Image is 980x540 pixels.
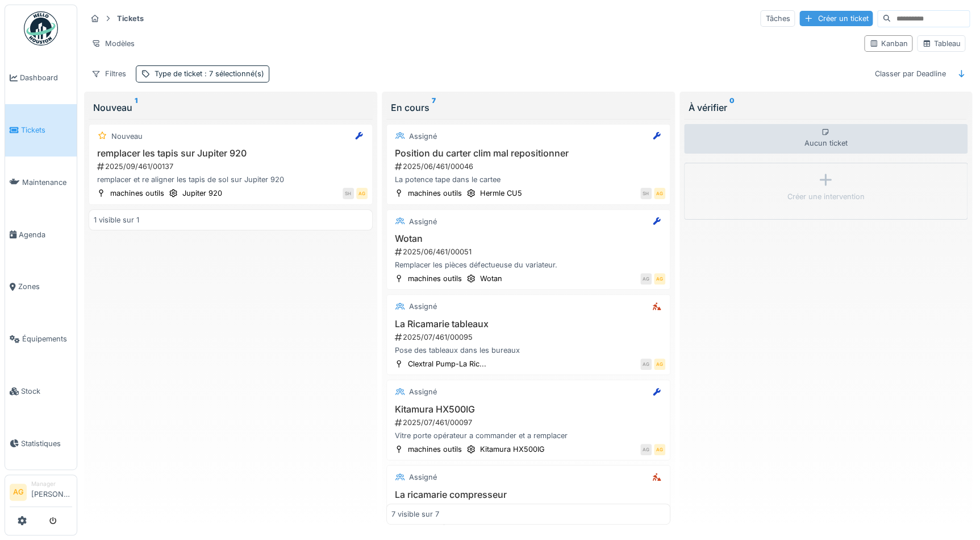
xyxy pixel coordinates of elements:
[21,438,72,449] span: Statistiques
[409,301,437,312] div: Assigné
[640,188,652,199] div: SH
[391,148,665,159] h3: Position du carter clim mal repositionner
[5,261,77,313] a: Zones
[96,161,368,172] div: 2025/09/461/00137
[640,273,652,285] div: AG
[408,358,486,369] div: Clextral Pump-La Ric...
[21,125,72,135] span: Tickets
[135,101,137,114] sup: 1
[654,358,665,370] div: AG
[182,188,222,199] div: Jupiter 920
[432,101,436,114] sup: 7
[729,101,735,114] sup: 0
[94,148,368,159] h3: remplacer les tapis sur Jupiter 920
[22,333,72,344] span: Équipements
[408,273,462,284] div: machines outils
[391,174,665,185] div: La potence tape dans le cartee
[408,188,462,199] div: machines outils
[94,174,368,185] div: remplacer et re aligner les tapis de sol sur Jupiter 920
[394,502,665,513] div: 2025/07/461/00113
[93,101,368,114] div: Nouveau
[356,188,368,199] div: AG
[5,104,77,156] a: Tickets
[787,191,864,202] div: Créer une intervention
[684,124,968,154] div: Aucun ticket
[86,65,131,82] div: Filtres
[654,273,665,285] div: AG
[391,319,665,329] h3: La Ricamarie tableaux
[155,68,264,79] div: Type de ticket
[18,281,72,292] span: Zones
[20,72,72,83] span: Dashboard
[5,417,77,469] a: Statistiques
[394,417,665,428] div: 2025/07/461/00097
[86,35,140,52] div: Modèles
[869,38,907,49] div: Kanban
[640,444,652,455] div: AG
[760,10,795,27] div: Tâches
[394,246,665,257] div: 2025/06/461/00051
[480,188,522,199] div: Hermle CU5
[654,444,665,455] div: AG
[869,65,950,82] div: Classer par Deadline
[10,480,72,507] a: AG Manager[PERSON_NAME]
[5,313,77,365] a: Équipements
[391,101,666,114] div: En cours
[10,484,27,501] li: AG
[31,480,72,504] li: [PERSON_NAME]
[408,444,462,455] div: machines outils
[391,489,665,500] h3: La ricamarie compresseur
[640,358,652,370] div: AG
[689,101,964,114] div: À vérifier
[391,233,665,244] h3: Wotan
[391,430,665,441] div: Vitre porte opérateur a commander et a remplacer
[110,188,164,199] div: machines outils
[24,11,58,46] img: Badge_color-CXgf-gQk.svg
[480,444,545,455] div: Kitamura HX500IG
[31,480,72,488] div: Manager
[5,156,77,209] a: Maintenance
[391,404,665,415] h3: Kitamura HX500IG
[922,38,960,49] div: Tableau
[409,131,437,142] div: Assigné
[409,216,437,227] div: Assigné
[202,69,264,78] span: : 7 sélectionné(s)
[391,259,665,270] div: Remplacer les pièces défectueuse du variateur.
[391,509,439,520] div: 7 visible sur 7
[391,345,665,356] div: Pose des tableaux dans les bureaux
[799,11,873,26] div: Créer un ticket
[19,229,72,240] span: Agenda
[343,188,354,199] div: SH
[94,215,139,225] div: 1 visible sur 1
[21,386,72,397] span: Stock
[22,177,72,188] span: Maintenance
[5,208,77,261] a: Agenda
[112,13,148,24] strong: Tickets
[394,161,665,172] div: 2025/06/461/00046
[5,52,77,104] a: Dashboard
[5,365,77,418] a: Stock
[111,131,143,142] div: Nouveau
[409,472,437,483] div: Assigné
[654,188,665,199] div: AG
[394,332,665,343] div: 2025/07/461/00095
[480,273,502,284] div: Wotan
[409,386,437,397] div: Assigné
